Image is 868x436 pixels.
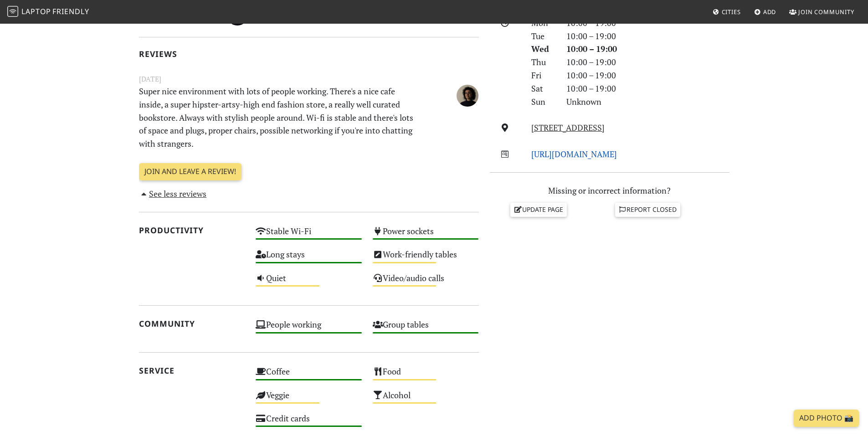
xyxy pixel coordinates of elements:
span: Add [763,8,776,16]
div: 10:00 – 19:00 [561,56,735,69]
a: Report closed [615,203,681,216]
a: Join Community [786,4,858,20]
div: Long stays [250,247,367,270]
p: Super nice environment with lots of people working. There's a nice cafe inside, a super hipster-a... [134,85,426,150]
div: 10:00 – 19:00 [561,30,735,43]
a: Cities [709,4,745,20]
a: [URL][DOMAIN_NAME] [531,149,617,159]
div: Power sockets [367,224,484,247]
div: Stable Wi-Fi [250,224,367,247]
a: See less reviews [139,188,207,199]
a: Join and leave a review! [139,163,241,180]
div: Fri [526,69,560,82]
p: Missing or incorrect information? [490,184,729,197]
div: Wed [526,42,560,56]
a: Update page [510,203,567,216]
img: 3057-marcela.jpg [457,85,478,107]
small: [DATE] [134,73,484,85]
div: Unknown [561,95,735,108]
h2: Service [139,366,245,375]
span: Join Community [798,8,854,16]
div: Credit cards [250,411,367,434]
h2: Productivity [139,226,245,235]
a: LaptopFriendly LaptopFriendly [7,4,89,20]
a: Add Photo 📸 [794,410,859,427]
span: Cities [722,8,741,16]
div: Alcohol [367,388,484,411]
h2: Reviews [139,49,479,59]
span: Friendly [52,6,89,16]
div: People working [250,317,367,340]
div: 10:00 – 19:00 [561,69,735,82]
div: Group tables [367,317,484,340]
div: Video/audio calls [367,271,484,294]
div: Tue [526,30,560,43]
div: Coffee [250,364,367,387]
div: Sun [526,95,560,108]
div: Thu [526,56,560,69]
div: Quiet [250,271,367,294]
div: 10:00 – 19:00 [561,82,735,95]
a: Add [750,4,780,20]
img: LaptopFriendly [7,6,18,17]
div: Food [367,364,484,387]
div: Veggie [250,388,367,411]
span: Laptop [21,6,51,16]
div: 10:00 – 19:00 [561,42,735,56]
span: Marcela Ávila [457,89,478,100]
a: [STREET_ADDRESS] [531,122,605,133]
h2: Community [139,319,245,328]
div: Sat [526,82,560,95]
div: Work-friendly tables [367,247,484,270]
